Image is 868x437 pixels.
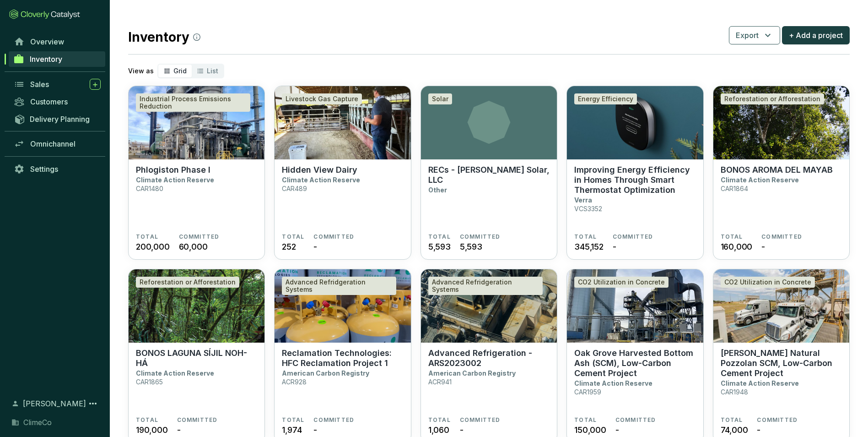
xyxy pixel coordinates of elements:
a: Settings [9,161,105,177]
a: Hidden View DairyLivestock Gas CaptureHidden View DairyClimate Action ReserveCAR489TOTAL252COMMIT... [274,86,411,260]
span: COMMITTED [313,416,354,424]
div: Energy Efficiency [574,93,637,104]
div: Industrial Process Emissions Reduction [136,93,250,112]
span: Delivery Planning [30,115,90,124]
img: BONOS AROMA DEL MAYAB [713,86,849,159]
span: Inventory [30,55,62,64]
p: ACR941 [428,378,452,386]
p: View as [128,66,154,76]
div: Advanced Refridgeration Systems [428,277,543,295]
span: COMMITTED [615,416,656,424]
span: - [313,240,317,253]
span: COMMITTED [313,233,354,240]
a: Delivery Planning [9,111,105,126]
img: BONOS LAGUNA SÍJIL NOH-HÁ [129,269,264,343]
p: Climate Action Reserve [136,369,214,377]
span: 252 [282,240,296,253]
span: TOTAL [721,233,743,240]
span: List [207,67,218,75]
a: Overview [9,34,105,49]
div: segmented control [157,64,224,78]
span: TOTAL [282,416,304,424]
img: Oak Grove Harvested Bottom Ash (SCM), Low-Carbon Cement Project [567,269,703,343]
p: Climate Action Reserve [136,176,214,184]
h2: Inventory [128,27,200,47]
div: CO2 Utilization in Concrete [721,277,815,288]
span: - [615,424,619,436]
span: TOTAL [574,416,597,424]
span: - [177,424,181,436]
p: BONOS AROMA DEL MAYAB [721,165,833,175]
span: COMMITTED [460,233,501,240]
span: Overview [30,37,64,46]
p: Climate Action Reserve [574,379,652,387]
span: TOTAL [136,233,158,240]
span: TOTAL [136,416,158,424]
img: Advanced Refrigeration - ARS2023002 [421,269,557,343]
p: RECs - [PERSON_NAME] Solar, LLC [428,165,550,185]
a: Phlogiston Phase IIndustrial Process Emissions ReductionPhlogiston Phase IClimate Action ReserveC... [128,86,265,260]
span: 1,060 [428,424,449,436]
span: COMMITTED [757,416,798,424]
p: Climate Action Reserve [282,176,360,184]
p: BONOS LAGUNA SÍJIL NOH-HÁ [136,348,257,368]
span: 5,593 [460,240,482,253]
span: TOTAL [721,416,743,424]
p: Climate Action Reserve [721,379,799,387]
img: Reclamation Technologies: HFC Reclamation Project 1 [275,269,410,343]
div: Livestock Gas Capture [282,93,362,104]
div: Reforestation or Afforestation [721,93,824,104]
a: Improving Energy Efficiency in Homes Through Smart Thermostat Optimization Energy EfficiencyImpro... [566,86,703,260]
span: Sales [30,80,49,89]
span: Omnichannel [30,139,75,148]
span: COMMITTED [761,233,802,240]
p: ACR928 [282,378,307,386]
div: Reforestation or Afforestation [136,277,239,288]
p: Hidden View Dairy [282,165,357,175]
span: TOTAL [428,233,451,240]
p: Improving Energy Efficiency in Homes Through Smart Thermostat Optimization [574,165,695,195]
a: Inventory [9,51,105,67]
div: Advanced Refridgeration Systems [282,277,396,295]
p: CAR1948 [721,388,748,396]
p: Oak Grove Harvested Bottom Ash (SCM), Low-Carbon Cement Project [574,348,695,378]
span: 200,000 [136,240,170,253]
p: Climate Action Reserve [721,176,799,184]
span: TOTAL [574,233,597,240]
span: 60,000 [179,240,208,253]
p: American Carbon Registry [282,369,369,377]
p: Reclamation Technologies: HFC Reclamation Project 1 [282,348,403,368]
span: Customers [30,97,68,106]
a: Customers [9,94,105,109]
p: CAR1865 [136,378,163,386]
span: TOTAL [428,416,451,424]
span: + Add a project [789,30,843,41]
img: Kirkland Natural Pozzolan SCM, Low-Carbon Cement Project [713,269,849,343]
span: [PERSON_NAME] [23,398,86,409]
span: COMMITTED [179,233,220,240]
p: [PERSON_NAME] Natural Pozzolan SCM, Low-Carbon Cement Project [721,348,842,378]
img: Improving Energy Efficiency in Homes Through Smart Thermostat Optimization [567,86,703,159]
img: Hidden View Dairy [275,86,410,159]
span: COMMITTED [460,416,501,424]
span: - [460,424,464,436]
p: CAR1959 [574,388,601,396]
span: TOTAL [282,233,304,240]
p: CAR1480 [136,185,163,192]
span: 160,000 [721,240,753,253]
span: COMMITTED [613,233,653,240]
span: 190,000 [136,424,168,436]
span: - [313,424,317,436]
a: SolarRECs - [PERSON_NAME] Solar, LLCOtherTOTAL5,593COMMITTED5,593 [421,86,557,260]
p: Advanced Refrigeration - ARS2023002 [428,348,550,368]
a: Sales [9,76,105,92]
p: American Carbon Registry [428,369,516,377]
a: BONOS AROMA DEL MAYABReforestation or AfforestationBONOS AROMA DEL MAYABClimate Action ReserveCAR... [713,86,850,260]
span: Export [736,30,759,41]
div: CO2 Utilization in Concrete [574,277,669,288]
span: Settings [30,164,58,174]
span: - [757,424,760,436]
p: CAR1864 [721,185,748,192]
p: Phlogiston Phase I [136,165,210,175]
span: Grid [173,67,187,75]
